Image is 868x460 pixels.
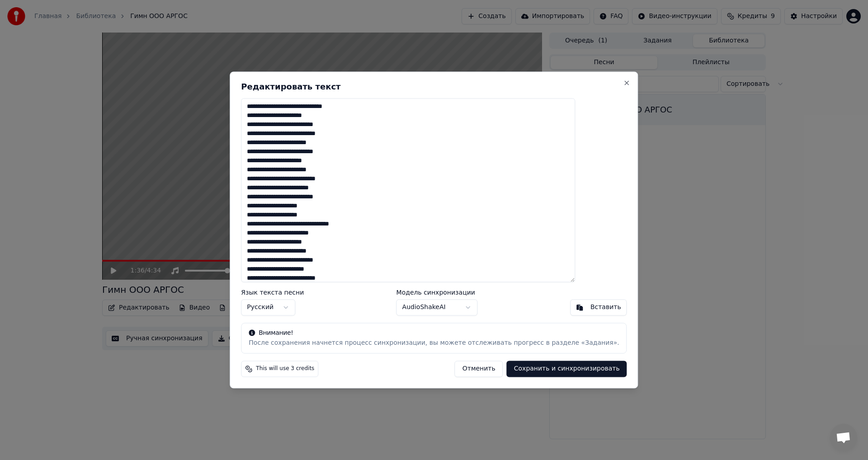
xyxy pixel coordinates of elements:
[570,300,627,316] button: Вставить
[241,290,304,296] label: Язык текста песни
[249,339,619,348] div: После сохранения начнется процесс синхронизации, вы можете отслеживать прогресс в разделе «Задания».
[455,361,503,377] button: Отменить
[396,290,478,296] label: Модель синхронизации
[249,329,619,338] div: Внимание!
[507,361,627,377] button: Сохранить и синхронизировать
[256,366,314,373] span: This will use 3 credits
[241,83,627,91] h2: Редактировать текст
[590,303,621,312] div: Вставить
